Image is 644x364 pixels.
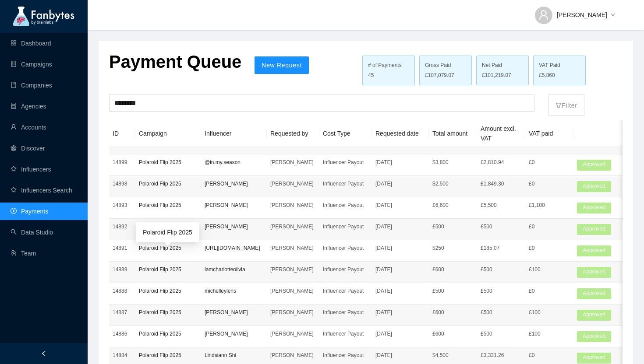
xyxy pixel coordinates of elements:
div: Gross Paid [425,61,466,70]
p: [PERSON_NAME] [205,222,263,231]
p: 14891 [113,244,132,252]
div: # of Payments [368,61,409,70]
th: Campaign [135,120,201,147]
span: [PERSON_NAME] [557,10,607,20]
span: Approved [577,267,611,278]
p: 14899 [113,158,132,167]
p: 14887 [113,308,132,317]
p: [PERSON_NAME] [270,329,316,338]
p: [DATE] [375,201,425,210]
p: Influencer Payout [323,158,368,167]
p: [PERSON_NAME] [270,201,316,210]
p: Polaroid Flip 2025 [139,351,198,360]
span: £101,219.07 [482,71,511,80]
p: £ 600 [432,329,474,338]
span: left [41,350,47,357]
a: searchData Studio [11,229,53,236]
a: radar-chartDiscover [11,145,45,152]
button: [PERSON_NAME]down [528,4,622,18]
span: user [538,10,549,20]
span: down [611,13,615,18]
p: michelleylens [205,287,263,295]
p: Polaroid Flip 2025 [139,201,198,210]
a: userAccounts [11,124,46,131]
p: £0 [529,244,570,252]
p: $ 2,500 [432,179,474,188]
p: [DATE] [375,158,425,167]
p: [DATE] [375,329,425,338]
p: Payment Queue [109,51,241,72]
th: Cost Type [319,120,372,147]
a: starInfluencers [11,166,51,173]
p: [PERSON_NAME] [270,158,316,167]
span: New Request [262,62,302,69]
th: Total amount [429,120,477,147]
a: bookCompanies [11,82,52,89]
p: £3,331.26 [481,351,522,360]
p: [PERSON_NAME] [270,244,316,252]
a: appstoreDashboard [11,40,51,47]
span: Approved [577,224,611,235]
p: Influencer Payout [323,287,368,295]
p: [PERSON_NAME] [205,329,263,338]
p: Polaroid Flip 2025 [139,287,198,295]
span: Approved [577,160,611,171]
p: [DATE] [375,287,425,295]
span: Approved [577,181,611,192]
p: £185.07 [481,244,522,252]
p: $ 4,500 [432,351,474,360]
p: [DATE] [375,351,425,360]
p: £ 600 [432,308,474,317]
p: 14893 [113,201,132,210]
p: 14892 [113,222,132,231]
span: 45 [368,72,374,78]
p: 14886 [113,329,132,338]
button: New Request [255,56,309,74]
p: Influencer Payout [323,351,368,360]
p: Influencer Payout [323,201,368,210]
p: @in.my.season [205,158,263,167]
th: Influencer [201,120,267,147]
p: [PERSON_NAME] [270,287,316,295]
p: [DATE] [375,222,425,231]
p: £500 [481,265,522,274]
p: 14889 [113,265,132,274]
p: Influencer Payout [323,244,368,252]
div: Polaroid Flip 2025 [136,222,199,242]
div: Net Paid [482,61,523,70]
p: [PERSON_NAME] [205,308,263,317]
p: £0 [529,351,570,360]
span: £107,079.07 [425,71,454,80]
th: VAT paid [525,120,573,147]
span: £5,860 [539,71,555,80]
a: databaseCampaigns [11,61,52,68]
p: Polaroid Flip 2025 [139,308,198,317]
p: £2,810.94 [481,158,522,167]
p: £ 600 [432,265,474,274]
th: Requested date [372,120,429,147]
p: iamcharlotteolivia [205,265,263,274]
p: £ 500 [432,287,474,295]
p: £500 [481,222,522,231]
th: ID [109,120,135,147]
span: Approved [577,203,611,213]
span: filter [556,102,562,108]
p: Influencer Payout [323,265,368,274]
span: Approved [577,331,611,342]
p: Polaroid Flip 2025 [139,265,198,274]
p: £0 [529,179,570,188]
span: Approved [577,310,611,321]
th: Requested by [267,120,319,147]
p: [DATE] [375,179,425,188]
span: Approved [577,353,611,364]
span: Approved [577,245,611,256]
p: Polaroid Flip 2025 [139,179,198,188]
p: Influencer Payout [323,308,368,317]
p: £1,100 [529,201,570,210]
p: £1,849.30 [481,179,522,188]
p: 14888 [113,287,132,295]
p: £100 [529,265,570,274]
a: usergroup-addTeam [11,250,36,257]
p: [PERSON_NAME] [270,265,316,274]
div: VAT Paid [539,61,580,70]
